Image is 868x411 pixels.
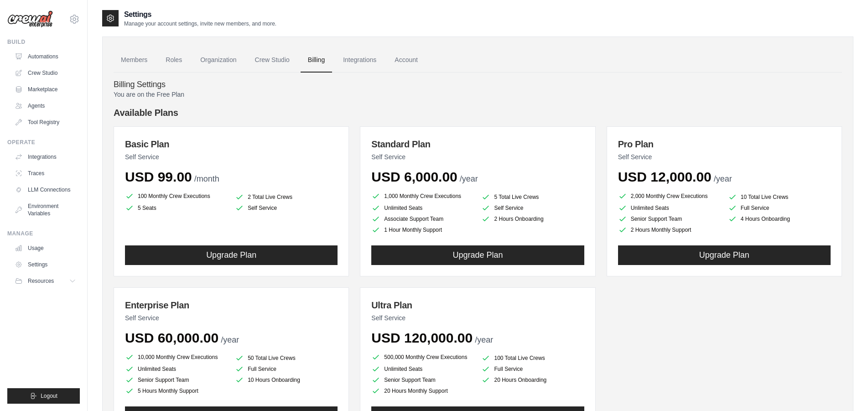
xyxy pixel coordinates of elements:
[728,214,831,224] li: 4 Hours Onboarding
[235,203,338,213] li: Self Service
[371,386,474,395] li: 20 Hours Monthly Support
[618,214,721,224] li: Senior Support Team
[125,386,228,395] li: 5 Hours Monthly Support
[371,364,474,374] li: Unlimited Seats
[618,203,721,213] li: Unlimited Seats
[11,257,80,272] a: Settings
[11,49,80,64] a: Automations
[481,214,584,224] li: 2 Hours Onboarding
[125,352,228,363] li: 10,000 Monthly Crew Executions
[114,90,842,99] p: You are on the Free Plan
[618,245,831,265] button: Upgrade Plan
[371,313,584,323] p: Self Service
[371,152,584,161] p: Self Service
[481,203,584,213] li: Self Service
[125,152,338,161] p: Self Service
[460,174,478,183] span: /year
[7,388,80,404] button: Logout
[235,364,338,374] li: Full Service
[114,80,842,90] h4: Billing Settings
[618,169,712,184] span: USD 12,000.00
[618,138,831,151] h3: Pro Plan
[125,313,338,323] p: Self Service
[11,166,80,181] a: Traces
[618,152,831,161] p: Self Service
[618,191,721,202] li: 2,000 Monthly Crew Executions
[371,203,474,213] li: Unlimited Seats
[28,277,54,285] span: Resources
[11,182,80,197] a: LLM Connections
[371,138,584,151] h3: Standard Plan
[125,330,218,345] span: USD 60,000.00
[125,245,338,265] button: Upgrade Plan
[7,139,80,146] div: Operate
[235,192,338,202] li: 2 Total Live Crews
[124,20,276,27] p: Manage your account settings, invite new members, and more.
[618,225,721,234] li: 2 Hours Monthly Support
[11,99,80,113] a: Agents
[11,150,80,164] a: Integrations
[125,364,228,374] li: Unlimited Seats
[235,354,338,363] li: 50 Total Live Crews
[221,335,239,344] span: /year
[481,375,584,385] li: 20 Hours Onboarding
[371,375,474,385] li: Senior Support Team
[371,169,457,184] span: USD 6,000.00
[371,299,584,312] h3: Ultra Plan
[235,375,338,385] li: 10 Hours Onboarding
[371,352,474,363] li: 500,000 Monthly Crew Executions
[248,48,297,73] a: Crew Studio
[7,230,80,237] div: Manage
[371,214,474,224] li: Associate Support Team
[11,199,80,221] a: Environment Variables
[125,138,338,151] h3: Basic Plan
[728,192,831,202] li: 10 Total Live Crews
[11,115,80,130] a: Tool Registry
[7,10,53,28] img: Logo
[336,48,384,73] a: Integrations
[125,203,228,213] li: 5 Seats
[475,335,493,344] span: /year
[114,106,842,119] h4: Available Plans
[728,203,831,213] li: Full Service
[481,192,584,202] li: 5 Total Live Crews
[371,245,584,265] button: Upgrade Plan
[194,174,219,183] span: /month
[158,48,189,73] a: Roles
[125,299,338,312] h3: Enterprise Plan
[7,38,80,46] div: Build
[11,66,80,80] a: Crew Studio
[371,191,474,202] li: 1,000 Monthly Crew Executions
[124,9,276,20] h2: Settings
[714,174,732,183] span: /year
[41,392,57,400] span: Logout
[11,274,80,288] button: Resources
[125,169,192,184] span: USD 99.00
[371,330,473,345] span: USD 120,000.00
[125,191,228,202] li: 100 Monthly Crew Executions
[371,225,474,234] li: 1 Hour Monthly Support
[481,364,584,374] li: Full Service
[481,354,584,363] li: 100 Total Live Crews
[11,82,80,97] a: Marketplace
[114,48,155,73] a: Members
[11,241,80,255] a: Usage
[301,48,332,73] a: Billing
[125,375,228,385] li: Senior Support Team
[387,48,425,73] a: Account
[193,48,244,73] a: Organization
